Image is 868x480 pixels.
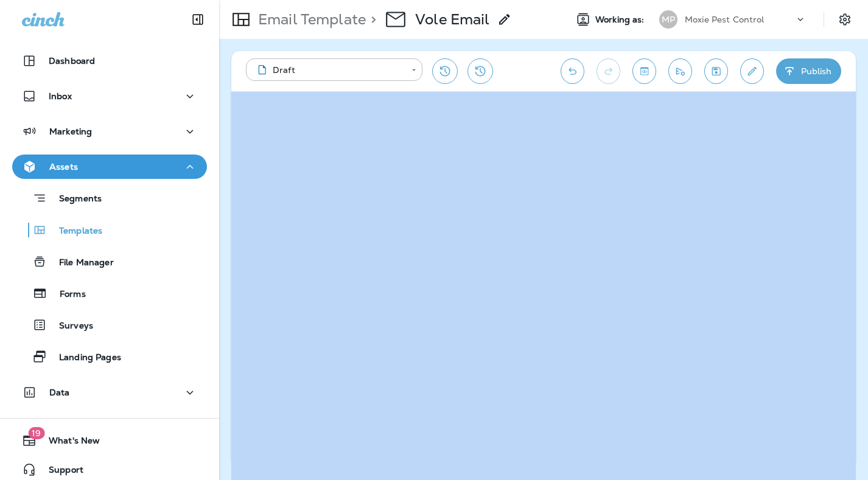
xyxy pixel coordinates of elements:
span: Support [37,465,83,479]
button: Edit details [740,58,764,84]
p: Segments [47,193,102,206]
button: Assets [12,155,207,179]
p: Assets [49,162,78,172]
p: File Manager [47,257,114,269]
p: Email Template [253,10,366,29]
button: Inbox [12,84,207,108]
button: Publish [776,58,841,84]
p: Moxie Pest Control [685,15,765,24]
p: Forms [47,289,86,301]
button: Toggle preview [632,58,656,84]
button: Undo [561,58,584,84]
button: Surveys [12,312,207,338]
p: Landing Pages [47,352,121,364]
button: Collapse Sidebar [181,7,215,32]
span: 19 [28,427,44,439]
p: > [366,10,376,29]
p: Data [49,388,70,397]
button: Settings [834,9,856,30]
button: View Changelog [467,58,493,84]
span: Working as: [595,15,647,25]
button: Segments [12,185,207,211]
span: What's New [37,436,100,450]
p: Templates [47,226,102,237]
p: Inbox [49,91,72,101]
button: Restore from previous version [432,58,458,84]
button: Send test email [668,58,692,84]
p: Marketing [49,127,92,136]
div: MP [659,10,677,29]
button: Dashboard [12,49,207,73]
div: Draft [254,64,403,76]
button: Forms [12,280,207,306]
p: Dashboard [49,56,95,66]
button: Templates [12,217,207,243]
button: File Manager [12,249,207,274]
p: Vole Email [415,10,489,29]
button: Save [704,58,728,84]
button: Marketing [12,119,207,144]
button: Landing Pages [12,344,207,369]
p: Surveys [47,321,93,332]
button: 19What's New [12,428,207,453]
button: Data [12,380,207,405]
